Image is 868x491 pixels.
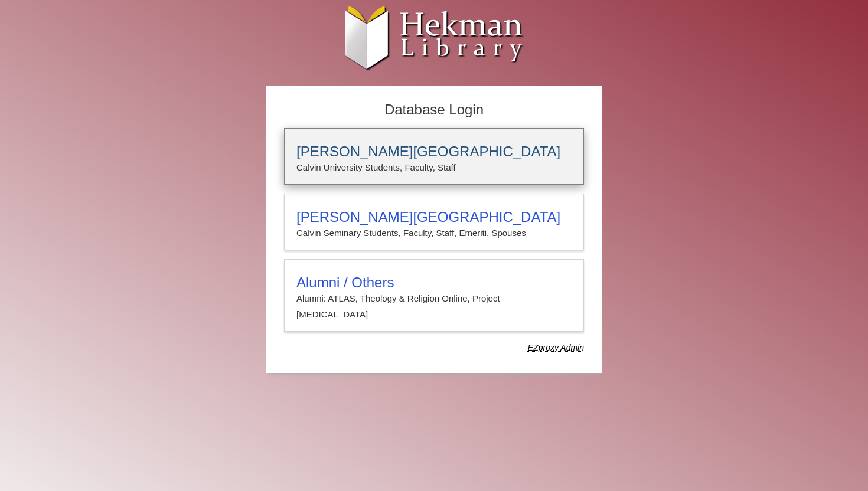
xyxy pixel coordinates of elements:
h3: Alumni / Others [296,274,572,291]
h2: Database Login [278,98,590,122]
a: [PERSON_NAME][GEOGRAPHIC_DATA]Calvin Seminary Students, Faculty, Staff, Emeriti, Spouses [284,194,584,250]
h3: [PERSON_NAME][GEOGRAPHIC_DATA] [296,209,572,225]
h3: [PERSON_NAME][GEOGRAPHIC_DATA] [296,143,572,160]
p: Calvin Seminary Students, Faculty, Staff, Emeriti, Spouses [296,225,572,241]
a: [PERSON_NAME][GEOGRAPHIC_DATA]Calvin University Students, Faculty, Staff [284,128,584,185]
summary: Alumni / OthersAlumni: ATLAS, Theology & Religion Online, Project [MEDICAL_DATA] [296,274,572,322]
p: Calvin University Students, Faculty, Staff [296,160,572,175]
p: Alumni: ATLAS, Theology & Religion Online, Project [MEDICAL_DATA] [296,291,572,322]
dfn: Use Alumni login [528,343,584,352]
